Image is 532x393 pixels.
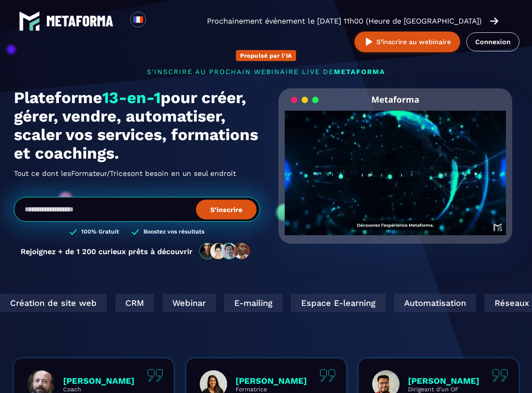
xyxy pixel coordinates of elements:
[63,386,135,393] p: Coach
[14,68,519,76] p: s'inscrire au prochain webinaire live de
[190,294,249,312] div: E-mailing
[153,16,159,26] input: Search for option
[46,16,114,27] img: logo
[371,88,419,111] h2: Metaforma
[146,12,167,30] div: Search for option
[355,32,460,52] button: S’inscrire au webinaire
[334,68,385,76] span: METAFORMA
[81,228,119,236] h3: 100% Gratuit
[285,111,506,221] video: Your browser does not support the video tag.
[196,199,257,219] button: S’inscrire
[19,11,40,32] img: logo
[360,294,442,312] div: Automatisation
[291,96,319,104] img: loading
[71,167,131,180] span: Formateur/Trices
[143,228,204,236] h3: Boostez vos résultats
[21,247,193,256] p: Rejoignez + de 1 200 curieux prêts à découvrir
[81,294,120,312] div: CRM
[236,376,307,386] p: [PERSON_NAME]
[69,228,77,236] img: checked
[147,369,163,382] img: quote
[14,167,260,180] h2: Tout ce dont les ont besoin en un seul endroit
[207,15,482,27] p: Prochainement événement le [DATE] 11h00 (Heure de [GEOGRAPHIC_DATA])
[466,32,519,51] a: Connexion
[133,14,143,25] img: fr
[128,294,182,312] div: Webinar
[408,376,479,386] p: [PERSON_NAME]
[236,386,307,393] p: Formatrice
[320,369,336,382] img: quote
[408,386,479,393] p: Dirigeant d'un OF
[257,294,352,312] div: Espace E-learning
[63,376,135,386] p: [PERSON_NAME]
[197,242,253,260] img: community-people
[132,228,139,236] img: checked
[102,88,161,107] span: 13-en-1
[490,16,498,26] img: arrow-right
[14,88,260,162] h1: Plateforme pour créer, gérer, vendre, automatiser, scaler vos services, formations et coachings.
[492,369,508,382] img: quote
[364,37,374,47] img: play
